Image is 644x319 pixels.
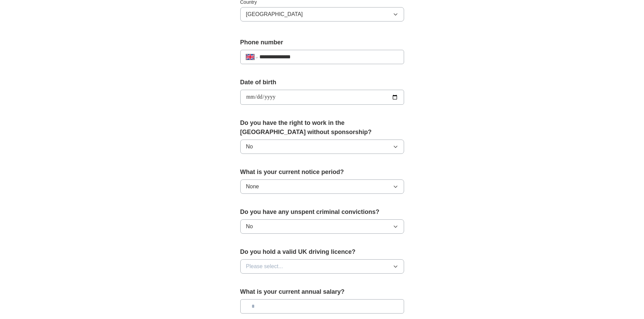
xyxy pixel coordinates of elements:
button: No [240,219,404,234]
label: Do you hold a valid UK driving licence? [240,247,404,257]
label: Phone number [240,38,404,47]
span: [GEOGRAPHIC_DATA] [246,10,303,18]
label: Do you have the right to work in the [GEOGRAPHIC_DATA] without sponsorship? [240,118,404,137]
button: No [240,140,404,154]
button: None [240,179,404,194]
span: No [246,222,253,231]
button: Please select... [240,259,404,274]
label: What is your current notice period? [240,168,404,177]
label: What is your current annual salary? [240,287,404,296]
label: Date of birth [240,78,404,87]
span: No [246,143,253,151]
span: None [246,183,259,191]
label: Do you have any unspent criminal convictions? [240,207,404,217]
button: [GEOGRAPHIC_DATA] [240,7,404,21]
span: Please select... [246,262,283,271]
